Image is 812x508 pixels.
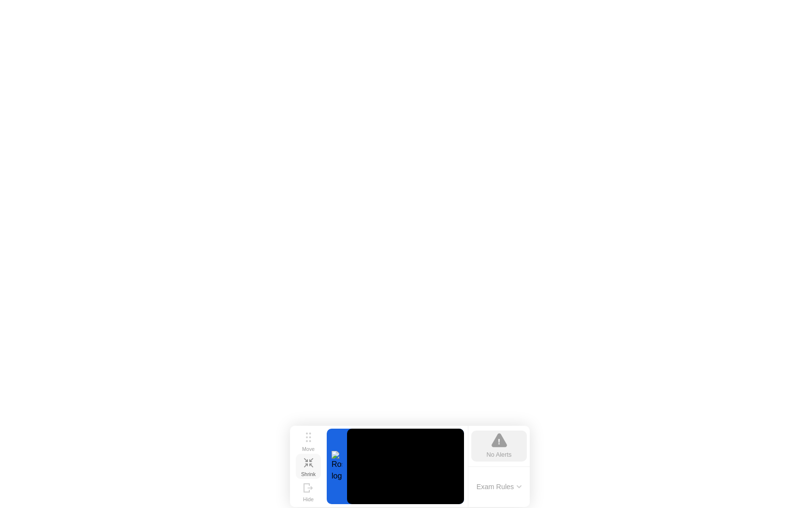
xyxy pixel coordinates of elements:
div: Shrink [301,471,316,477]
div: No Alerts [487,450,512,459]
button: Exam Rules [474,482,525,491]
button: Move [296,429,321,454]
button: Hide [296,479,321,504]
button: Shrink [296,454,321,479]
div: Hide [303,496,314,502]
div: Move [302,446,315,452]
